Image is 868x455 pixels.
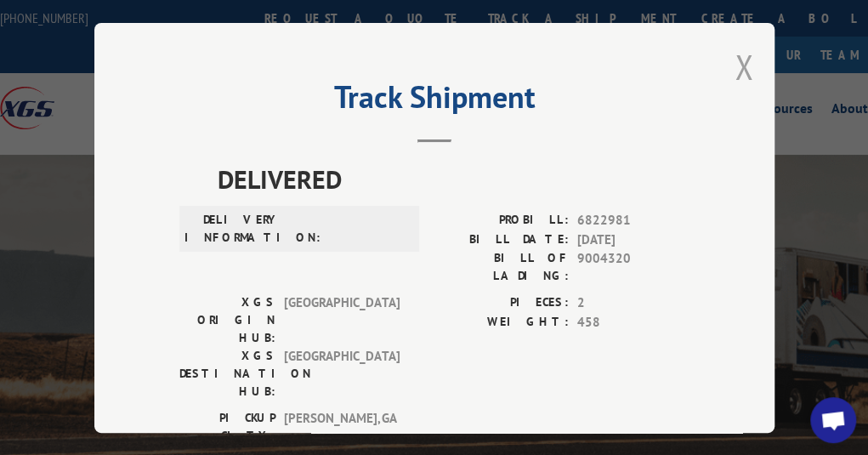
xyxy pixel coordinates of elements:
label: WEIGHT: [434,312,569,332]
label: PIECES: [434,293,569,313]
label: BILL DATE: [434,230,569,249]
span: 2 [577,293,689,313]
label: PROBILL: [434,211,569,230]
label: BILL OF LADING: [434,249,569,285]
span: DELIVERED [218,160,689,198]
span: 6822981 [577,211,689,230]
label: PICKUP CITY: [179,409,275,445]
span: 458 [577,312,689,332]
button: Close modal [735,44,753,89]
span: [GEOGRAPHIC_DATA] [284,347,399,401]
span: 9004320 [577,249,689,285]
label: DELIVERY INFORMATION: [184,211,281,247]
div: Open chat [810,397,856,443]
label: XGS DESTINATION HUB: [179,347,275,401]
span: [DATE] [577,230,689,249]
h2: Track Shipment [179,85,689,117]
label: XGS ORIGIN HUB: [179,293,275,347]
span: [PERSON_NAME] , GA [284,409,399,445]
span: [GEOGRAPHIC_DATA] [284,293,399,347]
